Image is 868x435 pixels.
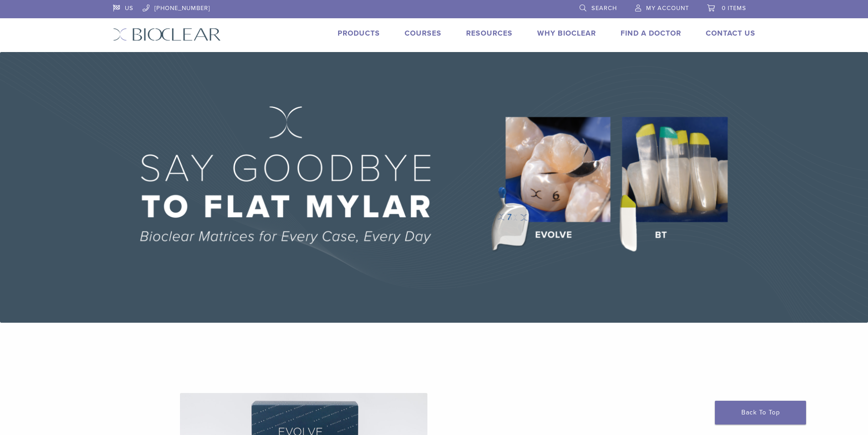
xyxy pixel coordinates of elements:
[646,5,689,12] span: My Account
[621,29,681,38] a: Find A Doctor
[537,29,596,38] a: Why Bioclear
[466,29,513,38] a: Resources
[338,29,380,38] a: Products
[706,29,755,38] a: Contact Us
[715,401,806,425] a: Back To Top
[591,5,617,12] span: Search
[722,5,746,12] span: 0 items
[113,28,221,41] img: Bioclear
[405,29,442,38] a: Courses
